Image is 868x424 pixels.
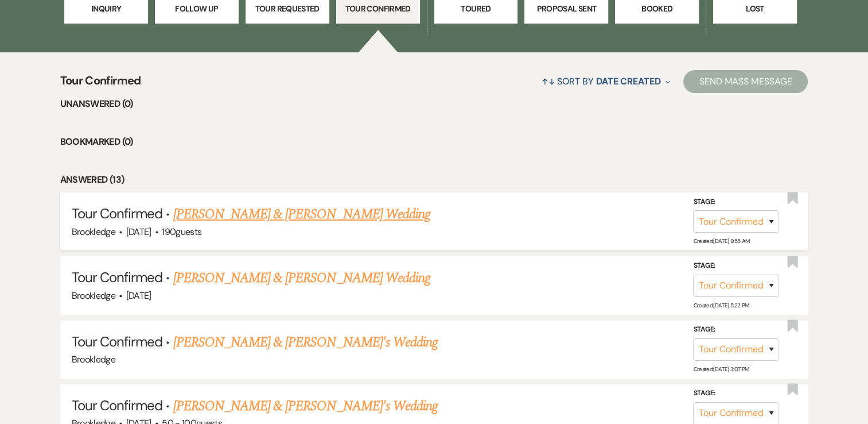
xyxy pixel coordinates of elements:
[532,2,601,15] p: Proposal Sent
[173,396,438,417] a: [PERSON_NAME] & [PERSON_NAME]'s Wedding
[721,2,789,15] p: Lost
[542,75,555,87] span: ↑↓
[693,302,749,309] span: Created: [DATE] 5:22 PM
[693,237,749,245] span: Created: [DATE] 9:55 AM
[60,72,141,97] span: Tour Confirmed
[72,353,116,365] span: Brookledge
[72,290,116,302] span: Brookledge
[693,260,779,272] label: Stage:
[162,2,231,15] p: Follow Up
[173,332,438,353] a: [PERSON_NAME] & [PERSON_NAME]'s Wedding
[693,323,779,336] label: Stage:
[72,268,163,286] span: Tour Confirmed
[537,66,675,97] button: Sort By Date Created
[72,333,163,350] span: Tour Confirmed
[683,70,808,93] button: Send Mass Message
[72,205,163,222] span: Tour Confirmed
[253,2,322,15] p: Tour Requested
[60,97,808,111] li: Unanswered (0)
[173,268,430,288] a: [PERSON_NAME] & [PERSON_NAME] Wedding
[72,396,163,414] span: Tour Confirmed
[162,226,201,238] span: 190 guests
[72,2,141,15] p: Inquiry
[693,196,779,209] label: Stage:
[596,75,661,87] span: Date Created
[693,365,749,373] span: Created: [DATE] 3:07 PM
[60,172,808,187] li: Answered (13)
[126,226,151,238] span: [DATE]
[442,2,511,15] p: Toured
[622,2,691,15] p: Booked
[60,134,808,149] li: Bookmarked (0)
[693,387,779,400] label: Stage:
[72,226,116,238] span: Brookledge
[173,204,430,225] a: [PERSON_NAME] & [PERSON_NAME] Wedding
[126,290,151,302] span: [DATE]
[344,2,412,15] p: Tour Confirmed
